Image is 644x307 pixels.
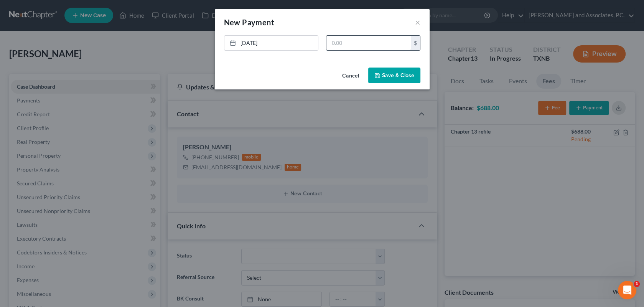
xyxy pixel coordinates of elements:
[368,68,420,84] button: Save & Close
[336,68,365,84] button: Cancel
[224,36,318,50] a: [DATE]
[618,281,636,299] iframe: Intercom live chat
[634,281,640,287] span: 1
[411,36,420,50] div: $
[224,18,274,27] span: New Payment
[415,18,420,27] button: ×
[326,36,411,50] input: 0.00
